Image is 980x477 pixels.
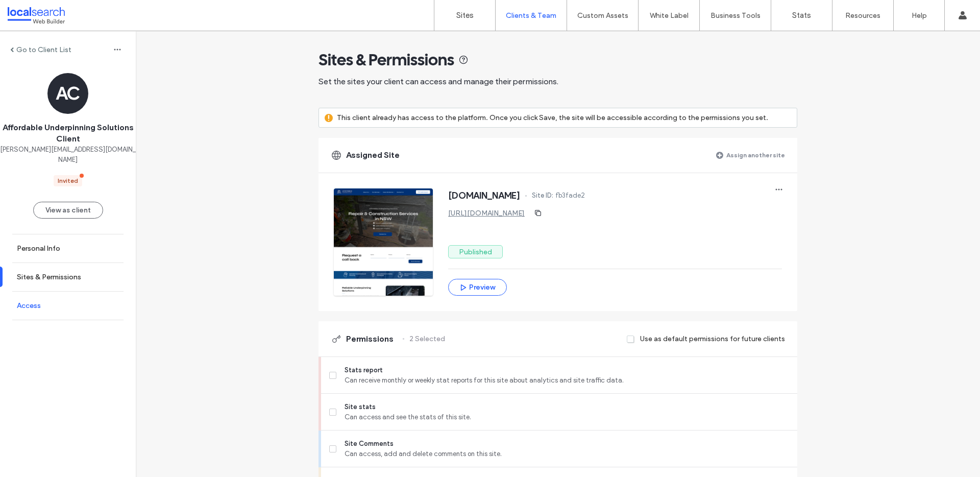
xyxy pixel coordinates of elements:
label: Resources [845,11,880,20]
label: Help [912,11,927,20]
label: Go to Client List [16,45,71,54]
span: fb3fade2 [555,190,585,201]
a: [URL][DOMAIN_NAME] [448,209,525,218]
span: Can access and see the stats of this site. [345,412,789,422]
label: Business Tools [710,11,761,20]
span: Set the sites your client can access and manage their permissions. [318,77,558,86]
span: [DOMAIN_NAME] [448,190,520,201]
label: Published [448,245,503,258]
label: Use as default permissions for future clients [640,329,785,348]
label: Stats [792,11,811,20]
span: Assigned Site [346,150,400,161]
label: Personal Info [17,244,60,253]
label: Assign another site [726,146,785,164]
span: Site stats [345,402,789,412]
div: Invited [58,176,78,185]
button: View as client [33,202,103,219]
label: White Label [650,11,689,20]
label: 2 Selected [409,329,445,348]
label: Sites & Permissions [17,273,81,281]
span: Permissions [346,333,394,345]
label: Clients & Team [506,11,556,20]
span: Stats report [345,365,789,375]
span: Site Comments [345,439,789,449]
label: Custom Assets [577,11,628,20]
span: Help [23,7,44,16]
span: Can receive monthly or weekly stat reports for this site about analytics and site traffic data. [345,375,789,386]
label: Sites [456,11,474,20]
span: Can access, add and delete comments on this site. [345,449,789,459]
span: Sites & Permissions [318,50,454,70]
label: This client already has access to the platform. Once you click Save, the site will be accessible ... [337,108,768,127]
label: Access [17,301,41,310]
button: Preview [448,279,507,296]
span: Site ID: [532,190,553,201]
div: AC [47,73,88,114]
